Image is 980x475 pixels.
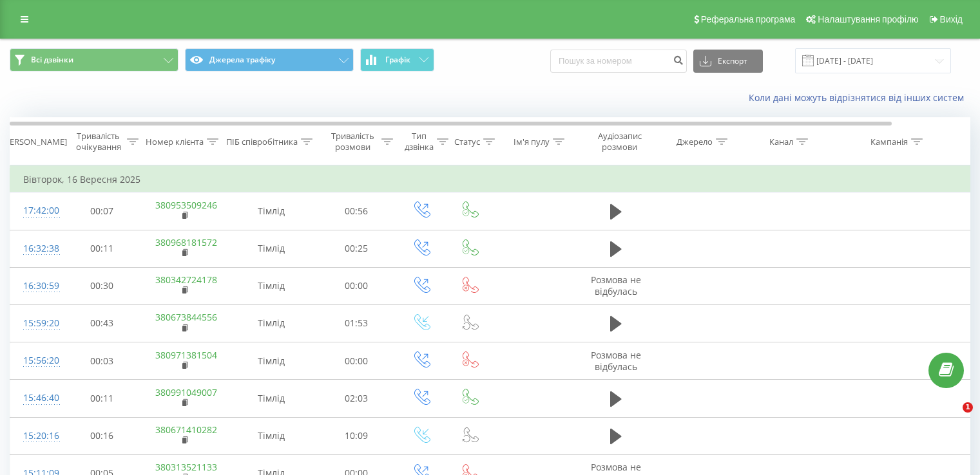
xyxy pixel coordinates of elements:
[940,14,963,24] span: Вихід
[146,136,204,147] div: Номер клієнта
[588,131,651,153] div: Аудіозапис розмови
[316,304,397,342] td: 01:53
[316,342,397,380] td: 00:00
[62,417,142,454] td: 00:16
[185,48,354,71] button: Джерела трафіку
[155,461,217,473] a: 380313521133
[963,402,973,413] span: 1
[62,230,142,267] td: 00:11
[226,136,298,147] div: ПІБ співробітника
[155,349,217,361] a: 380971381504
[677,136,713,147] div: Джерело
[226,230,316,267] td: Тімлід
[316,267,397,304] td: 00:00
[23,424,49,449] div: 15:20:16
[936,402,967,433] iframe: Intercom live chat
[360,48,434,71] button: Графік
[226,304,316,342] td: Тімлід
[23,198,49,223] div: 17:42:00
[591,349,641,373] span: Розмова не відбулась
[327,131,378,153] div: Тривалість розмови
[73,131,124,153] div: Тривалість очікування
[316,417,397,454] td: 10:09
[454,136,480,147] div: Статус
[749,91,970,104] a: Коли дані можуть відрізнятися вiд інших систем
[316,192,397,230] td: 00:56
[23,236,49,261] div: 16:32:38
[514,136,550,147] div: Ім'я пулу
[226,342,316,380] td: Тімлід
[701,14,796,24] span: Реферальна програма
[316,380,397,417] td: 02:03
[62,380,142,417] td: 00:11
[23,274,49,299] div: 16:30:59
[23,311,49,336] div: 15:59:20
[2,136,67,147] div: [PERSON_NAME]
[693,50,763,73] button: Експорт
[23,348,49,373] div: 15:56:20
[62,342,142,380] td: 00:03
[226,192,316,230] td: Тімлід
[550,50,687,73] input: Пошук за номером
[226,267,316,304] td: Тімлід
[405,131,434,153] div: Тип дзвінка
[155,236,217,248] a: 380968181572
[769,136,793,147] div: Канал
[155,424,217,436] a: 380671410282
[10,48,178,71] button: Всі дзвінки
[23,386,49,411] div: 15:46:40
[818,14,918,24] span: Налаштування профілю
[316,230,397,267] td: 00:25
[155,386,217,398] a: 380991049007
[591,274,641,297] span: Розмова не відбулась
[155,274,217,286] a: 380342724178
[870,136,908,147] div: Кампанія
[31,55,73,65] span: Всі дзвінки
[226,417,316,454] td: Тімлід
[155,199,217,211] a: 380953509246
[155,311,217,323] a: 380673844556
[385,55,410,64] span: Графік
[62,192,142,230] td: 00:07
[62,267,142,304] td: 00:30
[226,380,316,417] td: Тімлід
[62,304,142,342] td: 00:43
